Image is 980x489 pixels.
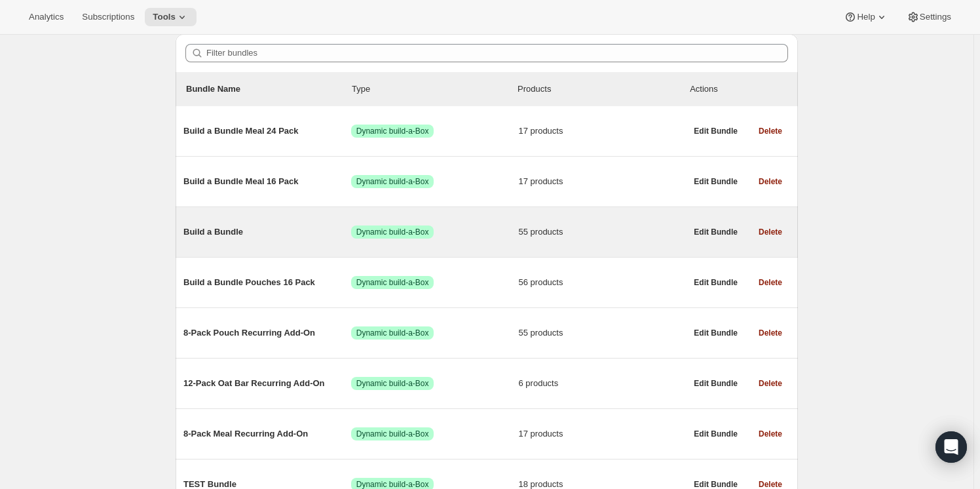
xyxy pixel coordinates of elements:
[759,227,782,237] span: Delete
[694,328,738,338] span: Edit Bundle
[759,328,782,338] span: Delete
[356,227,429,237] span: Dynamic build-a-Box
[899,8,959,26] button: Settings
[690,83,787,96] div: Actions
[751,273,790,292] button: Delete
[751,172,790,191] button: Delete
[352,83,518,96] div: Type
[183,427,351,440] span: 8-Pack Meal Recurring Add-On
[759,126,782,136] span: Delete
[82,12,134,22] span: Subscriptions
[694,176,738,187] span: Edit Bundle
[519,125,687,138] span: 17 products
[183,225,351,239] span: Build a Bundle
[686,223,745,241] button: Edit Bundle
[686,324,745,342] button: Edit Bundle
[519,427,687,440] span: 17 products
[183,125,351,138] span: Build a Bundle Meal 24 Pack
[694,126,738,136] span: Edit Bundle
[694,227,738,237] span: Edit Bundle
[694,378,738,389] span: Edit Bundle
[686,374,745,393] button: Edit Bundle
[836,8,895,26] button: Help
[206,44,788,62] input: Filter bundles
[686,172,745,191] button: Edit Bundle
[694,429,738,439] span: Edit Bundle
[686,425,745,443] button: Edit Bundle
[356,378,429,389] span: Dynamic build-a-Box
[183,175,351,188] span: Build a Bundle Meal 16 Pack
[519,175,687,188] span: 17 products
[857,12,875,22] span: Help
[759,277,782,288] span: Delete
[356,126,429,136] span: Dynamic build-a-Box
[183,326,351,340] span: 8-Pack Pouch Recurring Add-On
[751,425,790,443] button: Delete
[935,431,967,463] div: Open Intercom Messenger
[145,8,197,26] button: Tools
[356,328,429,338] span: Dynamic build-a-Box
[29,12,64,22] span: Analytics
[186,83,352,96] p: Bundle Name
[751,223,790,241] button: Delete
[920,12,951,22] span: Settings
[759,176,782,187] span: Delete
[694,277,738,288] span: Edit Bundle
[751,374,790,393] button: Delete
[686,273,745,292] button: Edit Bundle
[759,378,782,389] span: Delete
[519,225,687,239] span: 55 products
[183,377,351,390] span: 12-Pack Oat Bar Recurring Add-On
[759,429,782,439] span: Delete
[21,8,71,26] button: Analytics
[356,176,429,187] span: Dynamic build-a-Box
[183,276,351,289] span: Build a Bundle Pouches 16 Pack
[751,122,790,140] button: Delete
[518,83,683,96] div: Products
[519,276,687,289] span: 56 products
[74,8,142,26] button: Subscriptions
[519,326,687,340] span: 55 products
[356,277,429,288] span: Dynamic build-a-Box
[356,429,429,439] span: Dynamic build-a-Box
[519,377,687,390] span: 6 products
[686,122,745,140] button: Edit Bundle
[153,12,176,22] span: Tools
[751,324,790,342] button: Delete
